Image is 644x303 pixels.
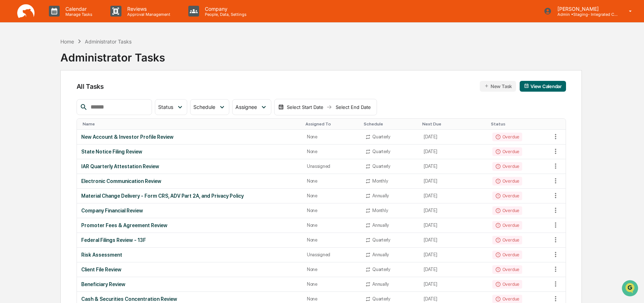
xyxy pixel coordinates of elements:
div: Company Financial Review [81,208,298,214]
td: [DATE] [419,218,488,233]
div: Administrator Tasks [85,38,132,45]
p: Calendar [60,6,96,12]
div: Quarterly [372,237,390,243]
div: Select End Date [333,104,373,110]
div: Overdue [492,162,522,171]
td: [DATE] [419,277,488,292]
div: None [307,296,356,302]
img: logo [17,4,34,18]
div: Overdue [492,251,522,259]
div: Quarterly [372,267,390,272]
div: IAR Quarterly Attestation Review [81,164,298,169]
div: Overdue [492,147,522,156]
div: Electronic Communication Review [81,178,298,184]
div: Monthly [372,208,388,213]
div: Annually [372,252,389,257]
div: Overdue [492,265,522,274]
div: Start new chat [24,55,118,62]
p: Manage Tasks [60,12,96,17]
div: Promoter Fees & Agreement Review [81,222,298,228]
p: People, Data, Settings [199,12,250,17]
div: Federal Filings Review - 13F [81,237,298,243]
div: State Notice Filing Review [81,149,298,155]
div: Quarterly [372,296,390,302]
iframe: Open customer support [621,279,640,299]
div: Monthly [372,178,388,184]
div: Quarterly [372,164,390,169]
div: None [307,134,356,139]
td: [DATE] [419,174,488,189]
div: Cash & Securities Concentration Review [81,296,298,302]
div: New Account & Investor Profile Review [81,134,298,140]
div: Annually [372,281,389,287]
div: None [307,267,356,272]
img: calendar [278,104,284,110]
td: [DATE] [419,203,488,218]
p: Reviews [121,6,174,12]
div: None [307,237,356,243]
div: We're available if you need us! [24,62,91,68]
div: Overdue [492,236,522,244]
td: [DATE] [419,233,488,248]
button: New Task [480,81,516,92]
div: Overdue [492,192,522,200]
div: Overdue [492,177,522,185]
a: 🔎Data Lookup [4,101,48,114]
div: Unassigned [307,252,356,257]
a: 🖐️Preclearance [4,88,49,101]
img: arrow right [326,104,332,110]
div: 🗄️ [52,91,58,97]
span: Attestations [59,91,89,98]
div: Overdue [492,221,522,230]
div: Beneficiary Review [81,281,298,287]
div: Annually [372,193,389,198]
td: [DATE] [419,159,488,174]
div: None [307,193,356,198]
div: Toggle SortBy [551,121,566,127]
span: Status [158,104,173,110]
div: Toggle SortBy [491,121,548,127]
div: None [307,208,356,213]
div: None [307,281,356,287]
button: View Calendar [520,81,566,92]
a: Powered byPylon [51,121,87,127]
td: [DATE] [419,130,488,144]
div: Overdue [492,133,522,141]
span: All Tasks [77,83,104,90]
div: Administrator Tasks [60,45,165,64]
div: Material Change Delivery - Form CRS, ADV Part 2A, and Privacy Policy [81,193,298,199]
td: [DATE] [419,189,488,203]
div: Home [60,38,74,45]
p: Admin • Staging- Integrated Compliance Advisors [552,12,618,17]
p: Approval Management [121,12,174,17]
div: 🖐️ [7,91,13,97]
button: Start new chat [122,57,131,66]
span: Assignee [235,104,257,110]
div: Toggle SortBy [305,121,358,127]
a: 🗄️Attestations [49,88,92,101]
span: Pylon [72,122,87,127]
div: Unassigned [307,164,356,169]
img: 1746055101610-c473b297-6a78-478c-a979-82029cc54cd1 [7,55,20,68]
div: 🔎 [7,105,13,111]
p: How can we help? [7,15,131,27]
p: [PERSON_NAME] [552,6,618,12]
p: Company [199,6,250,12]
div: Toggle SortBy [83,121,300,127]
div: Overdue [492,280,522,289]
div: Annually [372,222,389,228]
div: None [307,149,356,154]
span: Data Lookup [14,104,45,111]
div: Risk Assessment [81,252,298,258]
div: Quarterly [372,134,390,139]
td: [DATE] [419,262,488,277]
div: Quarterly [372,149,390,154]
td: [DATE] [419,144,488,159]
div: Select Start Date [285,104,325,110]
div: None [307,178,356,184]
div: Toggle SortBy [364,121,417,127]
div: Toggle SortBy [422,121,485,127]
td: [DATE] [419,248,488,262]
